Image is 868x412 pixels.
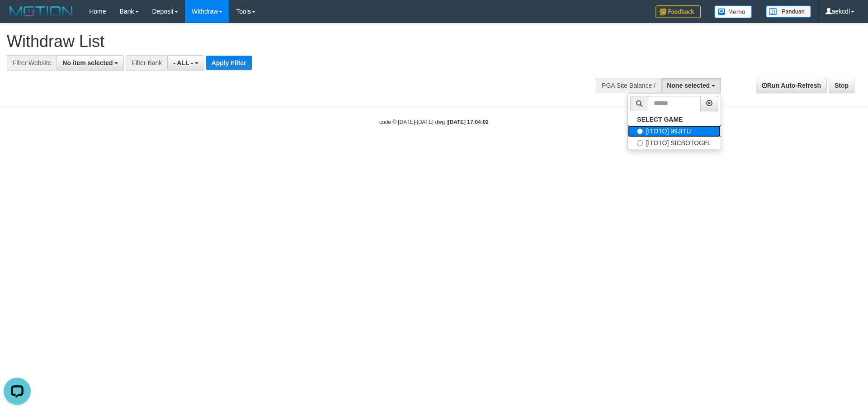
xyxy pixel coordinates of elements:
label: [ITOTO] SICBOTOGEL [628,137,721,149]
label: [ITOTO] 99JITU [628,125,721,137]
button: None selected [661,78,721,93]
div: Filter Website [7,55,57,71]
button: No item selected [57,55,124,71]
span: - ALL - [173,59,193,66]
img: panduan.png [766,5,811,18]
a: SELECT GAME [628,114,721,125]
button: Apply Filter [206,56,252,70]
input: [ITOTO] SICBOTOGEL [637,140,643,146]
b: SELECT GAME [637,116,683,123]
div: Filter Bank [126,55,167,71]
div: PGA Site Balance / [596,78,661,93]
a: Stop [829,78,854,93]
input: [ITOTO] 99JITU [637,128,643,134]
img: Feedback.jpg [656,5,701,18]
small: code © [DATE]-[DATE] dwg | [379,119,489,125]
a: Run Auto-Refresh [756,78,827,93]
span: None selected [667,82,710,89]
span: No item selected [62,59,113,66]
button: Open LiveChat chat widget [4,4,31,31]
img: MOTION_logo.png [7,5,75,18]
strong: [DATE] 17:04:02 [448,119,489,125]
button: - ALL - [167,55,204,71]
img: Button%20Memo.svg [714,5,752,18]
h1: Withdraw List [7,33,570,51]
